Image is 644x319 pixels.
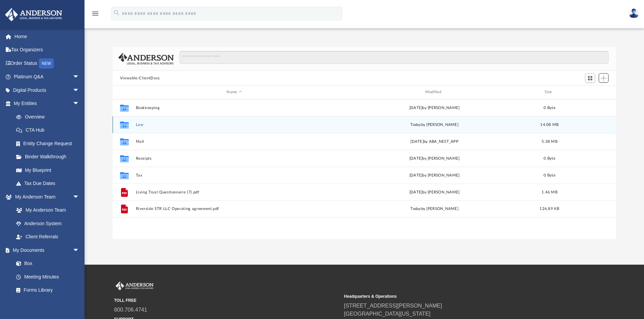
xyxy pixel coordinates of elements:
[136,173,333,178] button: Tax
[9,124,90,137] a: CTA Hub
[135,89,333,95] div: Name
[9,177,90,190] a: Tax Due Dates
[9,257,83,270] a: Box
[120,75,160,81] button: Viewable-ClientDocs
[9,204,83,217] a: My Anderson Team
[180,51,609,64] input: Search files and folders
[544,173,555,177] span: 0 Byte
[73,97,86,111] span: arrow_drop_down
[9,137,90,150] a: Entity Change Request
[5,83,90,97] a: Digital Productsarrow_drop_down
[410,207,421,211] span: today
[336,172,533,178] div: [DATE] by [PERSON_NAME]
[336,155,533,161] div: [DATE] by [PERSON_NAME]
[116,89,133,95] div: id
[542,190,557,194] span: 1.46 MB
[5,97,90,110] a: My Entitiesarrow_drop_down
[73,83,86,97] span: arrow_drop_down
[585,73,595,83] button: Switch to Grid View
[9,284,83,297] a: Forms Library
[9,230,86,244] a: Client Referrals
[629,8,639,18] img: User Pic
[5,243,86,257] a: My Documentsarrow_drop_down
[136,106,333,110] button: Bookkeeping
[336,138,533,144] div: [DATE] by ABA_NEST_APP
[136,190,333,194] button: Living Trust Questionnaire (7).pdf
[9,217,86,230] a: Anderson System
[344,311,431,317] a: [GEOGRAPHIC_DATA][US_STATE]
[9,150,90,164] a: Binder Walkthrough
[39,58,54,69] div: NEW
[9,110,90,124] a: Overview
[336,105,533,111] div: [DATE] by [PERSON_NAME]
[91,9,99,18] i: menu
[336,122,533,128] div: by [PERSON_NAME]
[114,307,147,313] a: 800.706.4741
[136,207,333,211] button: Riverside STR LLC Operating agreement.pdf
[113,99,616,239] div: grid
[113,9,120,17] i: search
[542,139,557,143] span: 5.38 MB
[536,89,563,95] div: Size
[540,207,559,211] span: 126.89 KB
[344,303,442,309] a: [STREET_ADDRESS][PERSON_NAME]
[73,190,86,204] span: arrow_drop_down
[73,70,86,84] span: arrow_drop_down
[599,73,609,83] button: Add
[114,282,155,290] img: Anderson Advisors Platinum Portal
[9,163,86,177] a: My Blueprint
[540,123,558,126] span: 14.08 MB
[544,106,555,109] span: 0 Byte
[544,156,555,160] span: 0 Byte
[5,190,86,204] a: My Anderson Teamarrow_drop_down
[336,89,533,95] div: Modified
[136,123,333,127] button: Law
[5,70,90,84] a: Platinum Q&Aarrow_drop_down
[5,43,90,57] a: Tax Organizers
[5,30,90,43] a: Home
[566,89,613,95] div: id
[114,297,339,303] small: TOLL FREE
[5,56,90,70] a: Order StatusNEW
[344,293,569,299] small: Headquarters & Operations
[336,206,533,212] div: by [PERSON_NAME]
[336,189,533,195] div: [DATE] by [PERSON_NAME]
[136,156,333,161] button: Receipts
[9,270,86,284] a: Meeting Minutes
[73,243,86,257] span: arrow_drop_down
[3,8,64,21] img: Anderson Advisors Platinum Portal
[136,139,333,144] button: Mail
[410,123,421,126] span: today
[91,13,99,18] a: menu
